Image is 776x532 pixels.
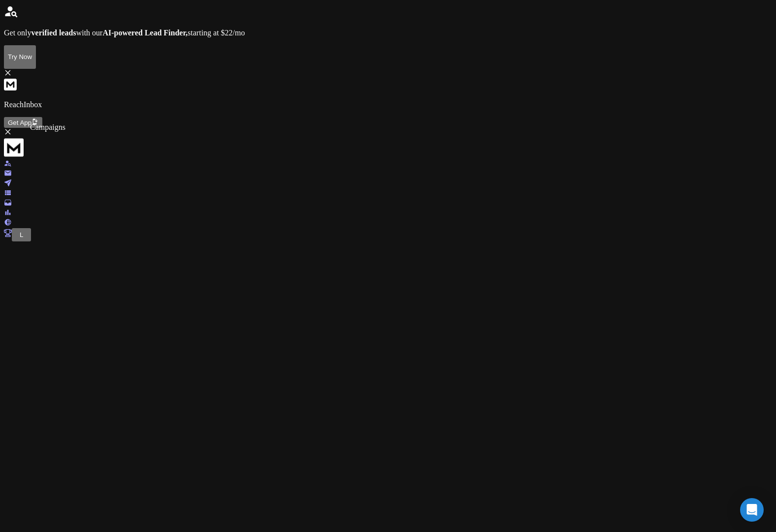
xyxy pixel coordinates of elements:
[4,45,36,69] button: Try Now
[4,100,772,109] p: ReachInbox
[30,123,65,132] div: Campaigns
[4,29,772,37] p: Get only with our starting at $22/mo
[102,29,187,37] strong: AI-powered Lead Finder,
[8,53,32,60] p: Try Now
[31,29,76,37] strong: verified leads
[4,117,42,128] button: Get App
[4,138,24,157] img: logo
[16,230,27,240] button: L
[740,498,764,522] div: Open Intercom Messenger
[20,231,23,238] span: L
[12,228,31,241] button: L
